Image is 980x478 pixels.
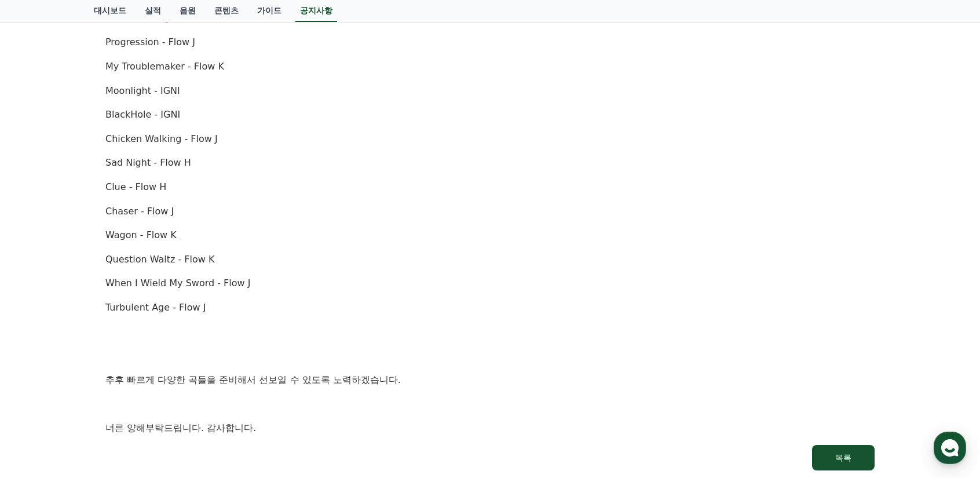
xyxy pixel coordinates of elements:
[105,252,875,267] p: Question Waltz - Flow K
[105,204,875,219] p: Chaser - Flow J
[105,83,875,98] p: Moonlight - IGNI
[76,367,149,396] a: 대화
[105,132,875,147] p: Chicken Walking - Flow J
[179,385,193,394] span: 설정
[105,107,875,122] p: BlackHole - IGNI
[149,367,222,396] a: 설정
[105,445,875,470] a: 목록
[105,373,875,388] p: 추후 빠르게 다양한 곡들을 준비해서 선보일 수 있도록 노력하겠습니다.
[106,385,120,395] span: 대화
[835,452,851,464] div: 목록
[105,421,875,436] p: 너른 양해부탁드립니다. 감사합니다.
[812,445,875,470] button: 목록
[105,155,875,170] p: Sad Night - Flow H
[3,367,76,396] a: 홈
[105,35,875,50] p: Progression - Flow J
[36,385,43,394] span: 홈
[105,180,875,195] p: Clue - Flow H
[105,276,875,291] p: When I Wield My Sword - Flow J
[105,59,875,74] p: My Troublemaker - Flow K
[105,228,875,243] p: Wagon - Flow K
[105,300,875,315] p: Turbulent Age - Flow J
